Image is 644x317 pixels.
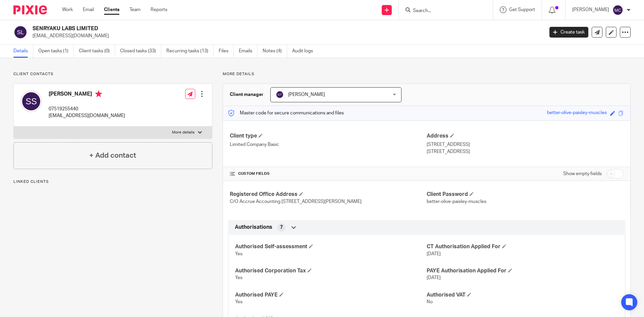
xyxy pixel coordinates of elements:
[219,45,234,58] a: Files
[288,92,325,97] span: [PERSON_NAME]
[612,5,623,15] img: svg%3E
[427,133,624,140] h4: Address
[509,7,535,12] span: Get Support
[572,6,609,13] p: [PERSON_NAME]
[120,45,161,58] a: Closed tasks (33)
[235,292,427,299] h4: Authorised PAYE
[13,45,33,58] a: Details
[83,6,94,13] a: Email
[13,179,212,184] p: Linked clients
[427,267,618,274] h4: PAYE Authorisation Applied For
[235,224,272,231] span: Authorisations
[230,191,427,198] h4: Registered Office Address
[235,267,427,274] h4: Authorised Corporation Tax
[228,110,344,116] p: Master code for secure communications and files
[549,27,588,38] a: Create task
[151,6,167,13] a: Reports
[427,148,624,155] p: [STREET_ADDRESS]
[235,243,427,250] h4: Authorised Self-assessment
[49,106,125,112] p: 07519255440
[95,91,102,97] i: Primary
[166,45,214,58] a: Recurring tasks (13)
[547,109,607,117] div: better-olive-paisley-muscles
[13,5,47,14] img: Pixie
[230,141,427,148] p: Limited Company Basic
[235,252,243,256] span: Yes
[427,275,441,280] span: [DATE]
[230,199,362,204] span: C/O Accrue Accounting [STREET_ADDRESS][PERSON_NAME]
[412,8,473,14] input: Search
[239,45,258,58] a: Emails
[172,130,195,135] p: More details
[427,191,624,198] h4: Client Password
[563,170,602,177] label: Show empty fields
[280,224,283,231] span: 7
[427,252,441,256] span: [DATE]
[49,112,125,119] p: [EMAIL_ADDRESS][DOMAIN_NAME]
[235,275,243,280] span: Yes
[223,71,631,77] p: More details
[230,133,427,140] h4: Client type
[38,45,74,58] a: Open tasks (1)
[79,45,115,58] a: Client tasks (0)
[427,141,624,148] p: [STREET_ADDRESS]
[13,71,212,77] p: Client contacts
[33,33,539,39] p: [EMAIL_ADDRESS][DOMAIN_NAME]
[230,91,264,98] h3: Client manager
[13,25,28,39] img: svg%3E
[89,150,136,161] h4: + Add contact
[49,91,125,99] h4: [PERSON_NAME]
[427,292,618,299] h4: Authorised VAT
[33,25,438,32] h2: SENRYAKU LABS LIMITED
[20,91,42,112] img: svg%3E
[427,300,433,304] span: No
[62,6,73,13] a: Work
[129,6,141,13] a: Team
[276,91,284,99] img: svg%3E
[427,243,618,250] h4: CT Authorisation Applied For
[292,45,318,58] a: Audit logs
[104,6,119,13] a: Clients
[427,199,486,204] span: better-olive-paisley-muscles
[230,171,427,176] h4: CUSTOM FIELDS
[235,300,243,304] span: Yes
[263,45,287,58] a: Notes (4)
